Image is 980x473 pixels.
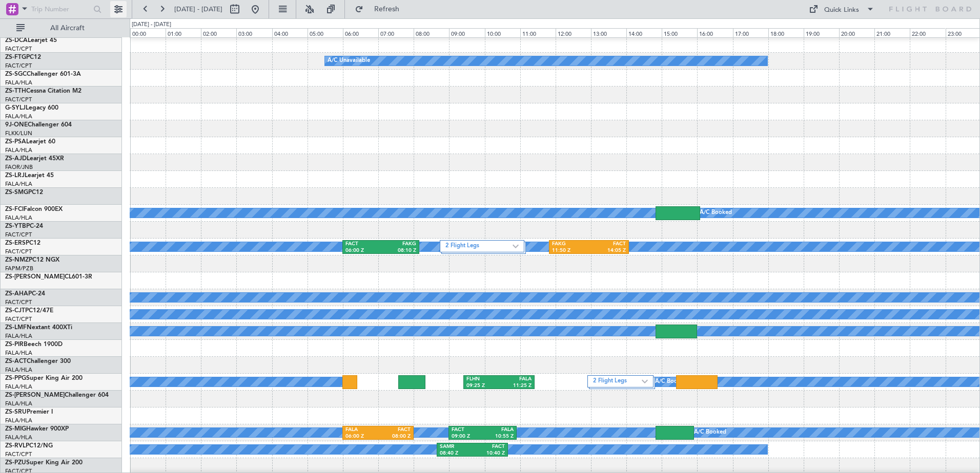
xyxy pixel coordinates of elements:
[5,375,83,381] a: ZS-PPGSuper King Air 200
[440,443,472,450] div: SAMR
[5,325,72,331] a: ZS-LMFNextant 400XTi
[414,28,449,37] div: 08:00
[27,25,108,32] span: All Aircraft
[5,257,29,263] span: ZS-NMZ
[5,223,43,229] a: ZS-YTBPC-24
[5,358,71,364] a: ZS-ACTChallenger 300
[5,417,32,424] a: FALA/HLA
[5,460,26,466] span: ZS-PZU
[824,5,859,15] div: Quick Links
[31,2,90,17] input: Trip Number
[5,71,81,77] a: ZS-SGCChallenger 601-3A
[466,382,499,390] div: 09:25 Z
[5,79,32,87] a: FALA/HLA
[910,28,945,37] div: 22:00
[5,223,26,229] span: ZS-YTB
[466,376,499,383] div: FLHN
[365,6,409,13] span: Refresh
[5,139,55,145] a: ZS-PSALearjet 60
[5,180,32,188] a: FALA/HLA
[272,28,308,37] div: 04:00
[5,37,57,44] a: ZS-DCALearjet 45
[5,426,26,432] span: ZS-MIG
[452,433,483,440] div: 09:00 Z
[5,257,59,263] a: ZS-NMZPC12 NGX
[473,450,505,457] div: 10:40 Z
[5,206,24,212] span: ZS-FCI
[5,54,41,60] a: ZS-FTGPC12
[5,265,33,272] a: FAPM/PZB
[5,173,54,179] a: ZS-LRJLearjet 45
[5,409,27,415] span: ZS-SRU
[733,28,768,37] div: 17:00
[5,37,28,44] span: ZS-DCA
[5,298,32,306] a: FACT/CPT
[591,28,626,37] div: 13:00
[804,28,839,37] div: 19:00
[5,71,27,77] span: ZS-SGC
[5,45,32,53] a: FACT/CPT
[130,28,166,37] div: 00:00
[589,241,626,248] div: FACT
[839,28,874,37] div: 20:00
[5,156,64,162] a: ZS-AJDLearjet 45XR
[345,241,381,248] div: FACT
[520,28,556,37] div: 11:00
[5,349,32,357] a: FALA/HLA
[5,96,32,103] a: FACT/CPT
[589,247,626,254] div: 14:05 Z
[345,426,378,434] div: FALA
[5,450,32,458] a: FACT/CPT
[483,433,514,440] div: 10:55 Z
[440,450,472,457] div: 08:40 Z
[804,1,880,17] button: Quick Links
[768,28,804,37] div: 18:00
[381,241,416,248] div: FAKG
[5,214,32,222] a: FALA/HLA
[5,409,53,415] a: ZS-SRUPremier I
[5,291,28,297] span: ZS-AHA
[5,88,81,94] a: ZS-TTHCessna Citation M2
[350,1,412,17] button: Refresh
[381,247,416,254] div: 08:10 Z
[552,247,589,254] div: 11:50 Z
[5,130,32,137] a: FLKK/LUN
[378,28,414,37] div: 07:00
[5,88,26,94] span: ZS-TTH
[5,122,28,128] span: 9J-ONE
[874,28,910,37] div: 21:00
[485,28,520,37] div: 10:00
[5,392,65,398] span: ZS-[PERSON_NAME]
[5,443,26,449] span: ZS-RVL
[201,28,236,37] div: 02:00
[236,28,272,37] div: 03:00
[345,247,381,254] div: 06:00 Z
[5,274,92,280] a: ZS-[PERSON_NAME]CL601-3R
[626,28,662,37] div: 14:00
[5,163,33,171] a: FAOR/JNB
[5,189,43,196] a: ZS-SMGPC12
[5,460,83,466] a: ZS-PZUSuper King Air 200
[132,20,171,29] div: [DATE] - [DATE]
[5,392,109,398] a: ZS-[PERSON_NAME]Challenger 604
[5,113,32,120] a: FALA/HLA
[445,242,513,251] label: 2 Flight Legs
[513,244,519,248] img: arrow-gray.svg
[5,231,32,239] a: FACT/CPT
[5,434,32,441] a: FALA/HLA
[556,28,591,37] div: 12:00
[499,376,532,383] div: FALA
[5,189,28,196] span: ZS-SMG
[308,28,343,37] div: 05:00
[5,156,27,162] span: ZS-AJD
[166,28,201,37] div: 01:00
[328,53,370,69] div: A/C Unavailable
[5,315,32,323] a: FACT/CPT
[5,291,45,297] a: ZS-AHAPC-24
[5,248,32,255] a: FACT/CPT
[473,443,505,450] div: FACT
[552,241,589,248] div: FAKG
[5,366,32,374] a: FALA/HLA
[483,426,514,434] div: FALA
[378,433,410,440] div: 08:00 Z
